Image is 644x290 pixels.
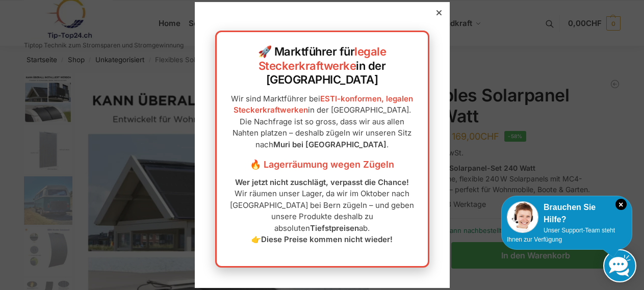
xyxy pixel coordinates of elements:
[507,201,538,233] img: Customer service
[227,158,418,171] h3: 🔥 Lagerräumung wegen Zügeln
[507,227,615,243] span: Unser Support-Team steht Ihnen zur Verfügung
[310,223,359,233] strong: Tiefstpreisen
[227,45,418,87] h2: 🚀 Marktführer für in der [GEOGRAPHIC_DATA]
[615,199,627,210] i: Schließen
[273,140,387,149] strong: Muri bei [GEOGRAPHIC_DATA]
[227,177,418,246] p: Wir räumen unser Lager, da wir im Oktober nach [GEOGRAPHIC_DATA] bei Bern zügeln – und geben unse...
[507,201,627,226] div: Brauchen Sie Hilfe?
[261,234,393,244] strong: Diese Preise kommen nicht wieder!
[234,94,414,115] a: ESTI-konformen, legalen Steckerkraftwerken
[235,177,409,187] strong: Wer jetzt nicht zuschlägt, verpasst die Chance!
[259,45,387,72] a: legale Steckerkraftwerke
[227,93,418,151] p: Wir sind Marktführer bei in der [GEOGRAPHIC_DATA]. Die Nachfrage ist so gross, dass wir aus allen...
